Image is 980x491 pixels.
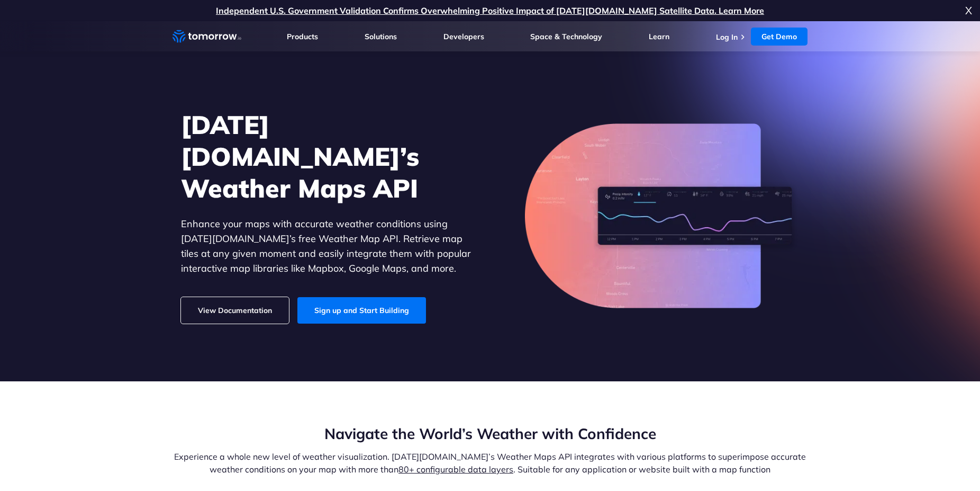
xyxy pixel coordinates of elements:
a: 80+ configurable data layers [398,464,513,475]
a: Space & Technology [530,32,602,41]
a: Sign up and Start Building [297,297,426,324]
a: Independent U.S. Government Validation Confirms Overwhelming Positive Impact of [DATE][DOMAIN_NAM... [216,5,764,16]
a: View Documentation [181,297,289,324]
a: Get Demo [751,28,807,46]
p: Experience a whole new level of weather visualization. [DATE][DOMAIN_NAME]’s Weather Maps API int... [173,450,807,476]
a: Home link [173,29,241,44]
h1: [DATE][DOMAIN_NAME]’s Weather Maps API [181,109,472,204]
a: Solutions [365,32,397,41]
h2: Navigate the World’s Weather with Confidence [173,424,807,444]
a: Log In [716,32,738,42]
a: Developers [443,32,484,41]
a: Products [287,32,318,41]
p: Enhance your maps with accurate weather conditions using [DATE][DOMAIN_NAME]’s free Weather Map A... [181,217,472,276]
a: Learn [649,32,669,41]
